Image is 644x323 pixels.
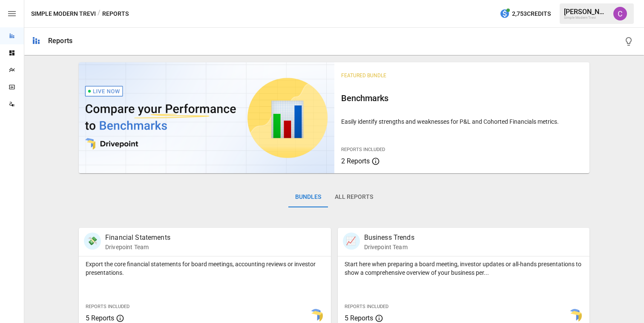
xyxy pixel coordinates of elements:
span: 5 Reports [86,314,114,322]
span: Reports Included [341,147,385,152]
div: Reports [48,37,72,45]
p: Drivepoint Team [364,243,414,251]
img: smart model [309,309,323,323]
button: All Reports [328,187,380,207]
img: video thumbnail [79,62,334,173]
div: Simple Modern Trevi [564,16,608,20]
p: Export the core financial statements for board meetings, accounting reviews or investor presentat... [86,260,324,277]
button: Bundles [288,187,328,207]
span: Featured Bundle [341,73,386,79]
p: Start here when preparing a board meeting, investor updates or all-hands presentations to show a ... [345,260,583,277]
span: Reports Included [86,304,129,309]
span: 5 Reports [345,314,373,322]
span: 2,753 Credits [512,9,551,19]
p: Easily identify strengths and weaknesses for P&L and Cohorted Financials metrics. [341,117,583,126]
img: smart model [568,309,582,323]
button: Corbin Wallace [608,2,632,26]
div: / [98,9,101,19]
div: 📈 [343,233,360,250]
span: 2 Reports [341,157,370,165]
img: Corbin Wallace [613,7,627,20]
div: [PERSON_NAME] [564,8,608,16]
button: Simple Modern Trevi [31,9,96,19]
div: 💸 [84,233,101,250]
span: Reports Included [345,304,388,309]
p: Business Trends [364,233,414,243]
h6: Benchmarks [341,91,583,105]
p: Drivepoint Team [105,243,170,251]
button: 2,753Credits [496,6,554,22]
p: Financial Statements [105,233,170,243]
